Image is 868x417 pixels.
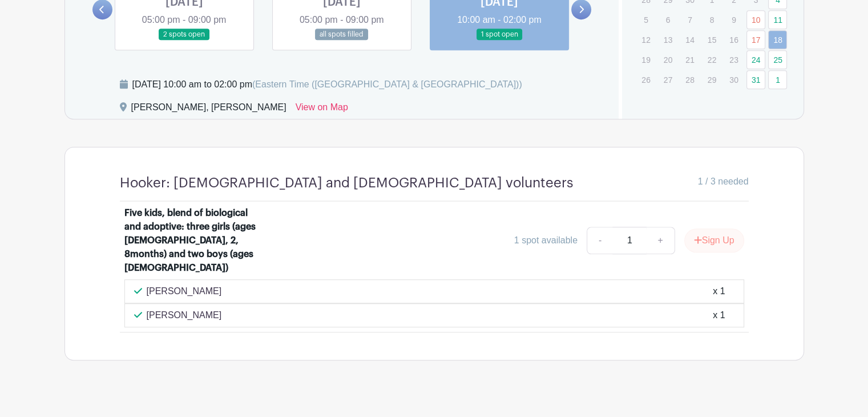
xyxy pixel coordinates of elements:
p: 7 [680,11,699,29]
p: 20 [659,51,677,69]
a: 10 [746,10,765,29]
p: 12 [636,31,655,49]
div: [DATE] 10:00 am to 02:00 pm [132,78,522,91]
p: 15 [703,31,721,49]
a: 11 [768,10,787,29]
h4: Hooker: [DEMOGRAPHIC_DATA] and [DEMOGRAPHIC_DATA] volunteers [120,175,574,191]
div: 1 spot available [514,234,578,247]
a: + [646,227,675,254]
p: 27 [659,71,677,89]
a: 17 [746,30,765,49]
p: 16 [724,31,743,49]
p: 22 [703,51,721,69]
p: 19 [636,51,655,69]
a: 18 [768,30,787,49]
button: Sign Up [684,228,744,252]
div: Five kids, blend of biological and adoptive: three girls (ages [DEMOGRAPHIC_DATA], 2, 8months) an... [124,206,266,275]
p: 13 [659,31,677,49]
p: [PERSON_NAME] [147,284,222,298]
p: 9 [724,11,743,29]
div: [PERSON_NAME], [PERSON_NAME] [131,101,286,119]
p: 8 [703,11,721,29]
span: 1 / 3 needed [698,175,749,189]
p: 23 [724,51,743,69]
p: 5 [636,11,655,29]
p: 6 [659,11,677,29]
div: x 1 [713,308,725,322]
a: - [587,227,613,254]
p: 26 [636,71,655,89]
a: 1 [768,70,787,89]
a: 25 [768,50,787,69]
p: 14 [680,31,699,49]
p: 21 [680,51,699,69]
a: 31 [746,70,765,89]
a: View on Map [296,101,348,119]
p: 28 [680,71,699,89]
a: 24 [746,50,765,69]
span: (Eastern Time ([GEOGRAPHIC_DATA] & [GEOGRAPHIC_DATA])) [252,79,522,89]
p: [PERSON_NAME] [147,308,222,322]
div: x 1 [713,284,725,298]
p: 30 [724,71,743,89]
p: 29 [703,71,721,89]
